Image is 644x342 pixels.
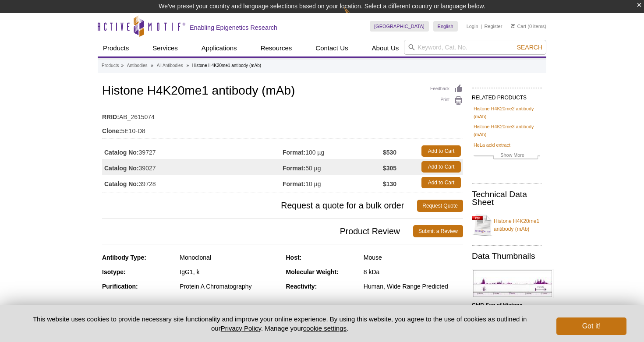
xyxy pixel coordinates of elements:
[364,254,463,261] div: Mouse
[102,113,119,121] strong: RRID:
[151,63,153,68] li: »
[286,268,339,275] strong: Molecular Weight:
[102,254,146,261] strong: Antibody Type:
[511,23,526,29] a: Cart
[413,225,463,237] a: Submit a Review
[286,283,317,290] strong: Reactivity:
[514,43,545,51] button: Search
[421,177,461,188] a: Add to Cart
[102,175,283,190] td: 39728
[104,164,139,172] strong: Catalog No:
[421,145,461,157] a: Add to Cart
[221,324,261,332] a: Privacy Policy
[196,40,242,56] a: Applications
[98,40,134,56] a: Products
[157,62,183,70] a: All Antibodies
[286,254,302,261] strong: Host:
[556,317,626,335] button: Got it!
[430,84,463,94] a: Feedback
[364,268,463,276] div: 8 kDa
[283,180,305,188] strong: Format:
[517,44,542,51] span: Search
[472,190,542,206] h2: Technical Data Sheet
[383,164,396,172] strong: $305
[102,143,283,159] td: 39727
[102,283,138,290] strong: Purification:
[283,143,383,159] td: 100 µg
[474,141,510,149] a: HeLa acid extract
[192,63,261,68] li: Histone H4K20me1 antibody (mAb)
[472,269,553,298] img: Histone H4K20me1 antibody (mAb) tested by ChIP-Seq.
[102,108,463,122] td: AB_2615074
[367,40,404,56] a: About Us
[18,314,542,333] p: This website uses cookies to provide necessary site functionality and improve your online experie...
[102,159,283,175] td: 39027
[472,302,522,316] b: ChIP-Seq of Histone H4K20me1 mAb.
[511,21,546,32] li: (0 items)
[303,324,347,332] button: cookie settings
[474,151,540,161] a: Show More
[474,123,540,138] a: Histone H4K20me3 antibody (mAb)
[364,282,463,290] div: Human, Wide Range Predicted
[283,159,383,175] td: 50 µg
[186,63,189,68] li: »
[310,40,353,56] a: Contact Us
[421,161,461,173] a: Add to Cart
[102,225,413,237] span: Product Review
[417,200,463,212] a: Request Quote
[383,148,396,156] strong: $530
[180,282,279,290] div: Protein A Chromatography
[383,180,396,188] strong: $130
[102,200,417,212] span: Request a quote for a bulk order
[344,7,367,27] img: Change Here
[102,62,119,70] a: Products
[430,96,463,106] a: Print
[104,180,139,188] strong: Catalog No:
[102,84,463,99] h1: Histone H4K20me1 antibody (mAb)
[472,301,542,333] p: (Click image to enlarge and see details.)
[121,63,124,68] li: »
[102,127,121,135] strong: Clone:
[283,148,305,156] strong: Format:
[433,21,458,32] a: English
[472,252,542,260] h2: Data Thumbnails
[180,254,279,261] div: Monoclonal
[102,122,463,136] td: 5E10-D8
[474,105,540,120] a: Histone H4K20me2 antibody (mAb)
[190,24,277,32] h2: Enabling Epigenetics Research
[127,62,148,70] a: Antibodies
[484,23,502,29] a: Register
[404,40,546,55] input: Keyword, Cat. No.
[180,268,279,276] div: IgG1, k
[511,24,515,28] img: Your Cart
[370,21,429,32] a: [GEOGRAPHIC_DATA]
[472,212,542,238] a: Histone H4K20me1 antibody (mAb)
[283,164,305,172] strong: Format:
[104,148,139,156] strong: Catalog No:
[102,268,126,275] strong: Isotype:
[481,21,482,32] li: |
[283,175,383,190] td: 10 µg
[147,40,183,56] a: Services
[255,40,297,56] a: Resources
[472,88,542,103] h2: RELATED PRODUCTS
[467,23,478,29] a: Login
